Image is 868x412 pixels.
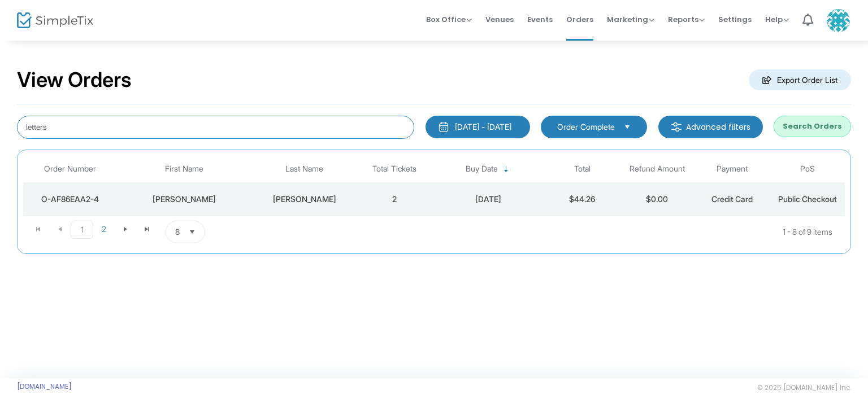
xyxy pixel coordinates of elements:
th: Total Tickets [357,156,432,182]
span: Order Complete [557,121,615,133]
div: O-AF86EAA2-4 [26,194,114,205]
span: Payment [717,164,748,174]
th: Refund Amount [620,156,695,182]
span: PoS [800,164,815,174]
img: monthly [438,121,449,133]
div: [DATE] - [DATE] [455,121,511,133]
span: Go to the last page [136,221,158,238]
span: Reports [668,14,705,25]
span: Go to the next page [115,221,136,238]
span: Box Office [426,14,472,25]
button: Select [619,121,635,133]
span: Help [765,14,789,25]
span: Venues [485,5,514,34]
img: filter [671,121,682,133]
a: [DOMAIN_NAME] [17,382,72,391]
span: Sortable [502,165,511,174]
button: Select [184,221,200,243]
span: Orders [566,5,593,34]
span: Go to the next page [121,225,130,234]
h2: View Orders [17,68,132,93]
div: Baldwin [255,194,354,205]
span: Settings [718,5,752,34]
span: Public Checkout [778,194,837,204]
button: [DATE] - [DATE] [426,116,530,138]
span: Events [527,5,553,34]
td: $44.26 [545,182,620,216]
span: First Name [165,164,203,174]
td: $0.00 [620,182,695,216]
span: Buy Date [466,164,498,174]
td: 2 [357,182,432,216]
span: Page 1 [71,221,93,239]
button: Search Orders [774,116,851,137]
span: Last Name [285,164,323,174]
div: Ted [120,194,249,205]
th: Total [545,156,620,182]
span: Credit Card [711,194,753,204]
span: Order Number [44,164,96,174]
m-button: Export Order List [749,69,851,90]
input: Search by name, email, phone, order number, ip address, or last 4 digits of card [17,116,414,139]
kendo-pager-info: 1 - 8 of 9 items [318,221,832,243]
span: Marketing [607,14,654,25]
div: 9/1/2025 [435,194,542,205]
span: Go to the last page [142,225,151,234]
span: 8 [175,226,180,238]
div: Data table [23,156,845,216]
m-button: Advanced filters [658,116,763,138]
span: © 2025 [DOMAIN_NAME] Inc. [757,383,851,392]
span: Page 2 [93,221,115,238]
